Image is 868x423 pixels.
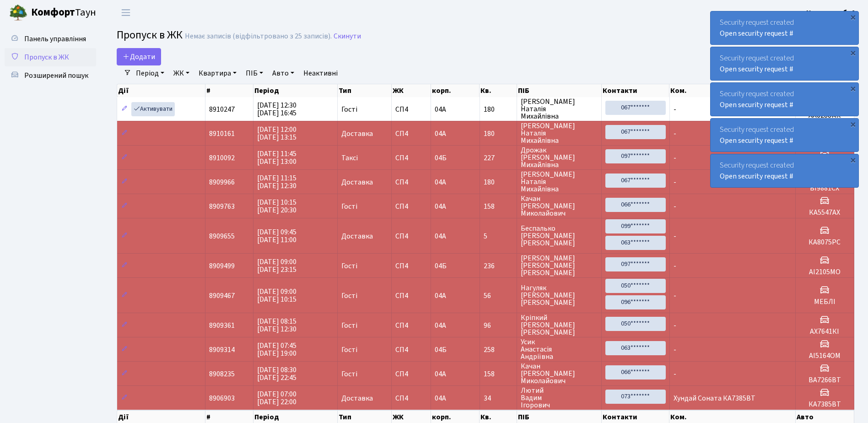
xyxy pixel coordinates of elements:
[185,32,332,41] div: Немає записів (відфільтровано з 25 записів).
[711,47,858,80] div: Security request created
[300,65,341,81] a: Неактивні
[435,231,446,241] span: 04А
[195,65,240,81] a: Квартира
[848,48,857,57] div: ×
[253,84,338,97] th: Період
[674,369,676,379] span: -
[117,84,205,97] th: Дії
[669,84,795,97] th: Ком.
[799,352,850,360] h5: АІ5164ОМ
[484,233,513,240] span: 5
[209,345,235,355] span: 8909314
[123,52,155,62] span: Додати
[209,129,235,139] span: 8910161
[521,314,598,336] span: Кріпкий [PERSON_NAME] [PERSON_NAME]
[848,12,857,22] div: ×
[395,154,427,162] span: СП4
[484,322,513,329] span: 96
[799,327,850,336] h5: АХ7641КІ
[674,231,676,241] span: -
[209,291,235,301] span: 8909467
[720,171,793,181] a: Open security request #
[484,106,513,113] span: 180
[341,106,357,113] span: Гості
[341,262,357,270] span: Гості
[395,233,427,240] span: СП4
[269,65,298,81] a: Авто
[24,52,69,62] span: Пропуск в ЖК
[395,179,427,186] span: СП4
[209,201,235,211] span: 8909763
[521,338,598,360] span: Усик Анастасія Андріївна
[341,179,373,186] span: Доставка
[484,203,513,210] span: 158
[435,345,447,355] span: 04Б
[521,98,598,120] span: [PERSON_NAME] Наталія Михайлівна
[395,370,427,378] span: СП4
[209,104,235,114] span: 8910247
[799,208,850,217] h5: КА5547АХ
[257,341,297,358] span: [DATE] 07:45 [DATE] 19:00
[799,238,850,247] h5: КА8075РС
[209,261,235,271] span: 8909499
[602,84,669,97] th: Контакти
[209,177,235,187] span: 8909966
[674,320,676,331] span: -
[720,64,793,74] a: Open security request #
[674,393,755,403] span: Хундай Соната КА7385ВТ
[117,27,183,43] span: Пропуск в ЖК
[341,346,357,353] span: Гості
[341,203,357,210] span: Гості
[242,65,267,81] a: ПІБ
[435,369,446,379] span: 04А
[848,119,857,129] div: ×
[435,291,446,301] span: 04А
[521,146,598,168] span: Дрожак [PERSON_NAME] Михайлівна
[674,104,676,114] span: -
[341,154,358,162] span: Таксі
[484,292,513,299] span: 56
[395,262,427,270] span: СП4
[848,155,857,164] div: ×
[711,83,858,116] div: Security request created
[24,70,88,81] span: Розширений пошук
[209,231,235,241] span: 8909655
[720,136,793,146] a: Open security request #
[480,84,517,97] th: Кв.
[484,395,513,402] span: 34
[435,261,447,271] span: 04Б
[257,173,297,191] span: [DATE] 11:15 [DATE] 12:30
[720,100,793,110] a: Open security request #
[395,106,427,113] span: СП4
[257,100,297,118] span: [DATE] 12:30 [DATE] 16:45
[341,130,373,137] span: Доставка
[392,84,431,97] th: ЖК
[720,28,793,38] a: Open security request #
[521,225,598,247] span: Беспалько [PERSON_NAME] [PERSON_NAME]
[117,48,161,65] a: Додати
[848,84,857,93] div: ×
[799,268,850,277] h5: АІ2105МО
[799,184,850,193] h5: ВІ9881СХ
[257,365,297,383] span: [DATE] 08:30 [DATE] 22:45
[205,84,253,97] th: #
[257,227,297,245] span: [DATE] 09:45 [DATE] 11:00
[257,287,297,304] span: [DATE] 09:00 [DATE] 10:15
[257,125,297,142] span: [DATE] 12:00 [DATE] 13:15
[257,257,297,275] span: [DATE] 09:00 [DATE] 23:15
[799,376,850,385] h5: ВА7266ВТ
[435,153,447,163] span: 04Б
[341,395,373,402] span: Доставка
[341,322,357,329] span: Гості
[170,65,193,81] a: ЖК
[799,400,850,409] h5: КА7385ВТ
[484,154,513,162] span: 227
[395,322,427,329] span: СП4
[484,179,513,186] span: 180
[484,370,513,378] span: 158
[24,34,86,44] span: Панель управління
[341,233,373,240] span: Доставка
[257,316,297,334] span: [DATE] 08:15 [DATE] 12:30
[674,261,676,271] span: -
[209,320,235,331] span: 8909361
